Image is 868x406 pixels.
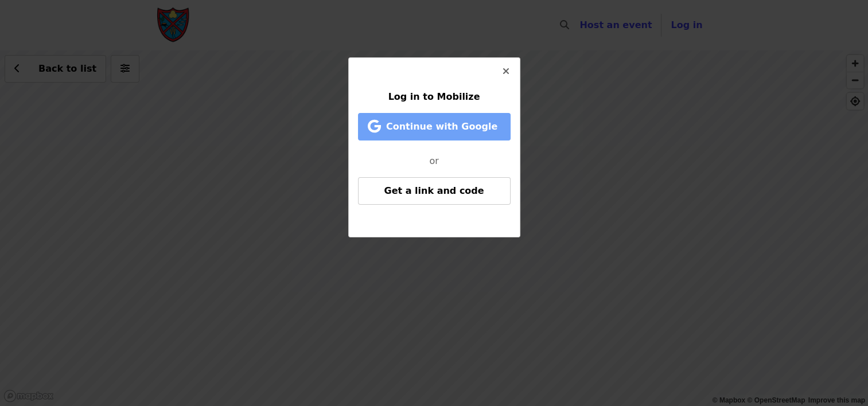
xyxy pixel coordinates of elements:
span: or [429,155,438,166]
span: Log in to Mobilize [388,91,480,102]
span: Continue with Google [386,121,497,132]
i: times icon [503,66,509,77]
i: google icon [368,118,381,135]
span: Get a link and code [384,185,484,196]
button: Continue with Google [358,113,511,140]
button: Get a link and code [358,177,511,205]
button: Close [492,58,520,85]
